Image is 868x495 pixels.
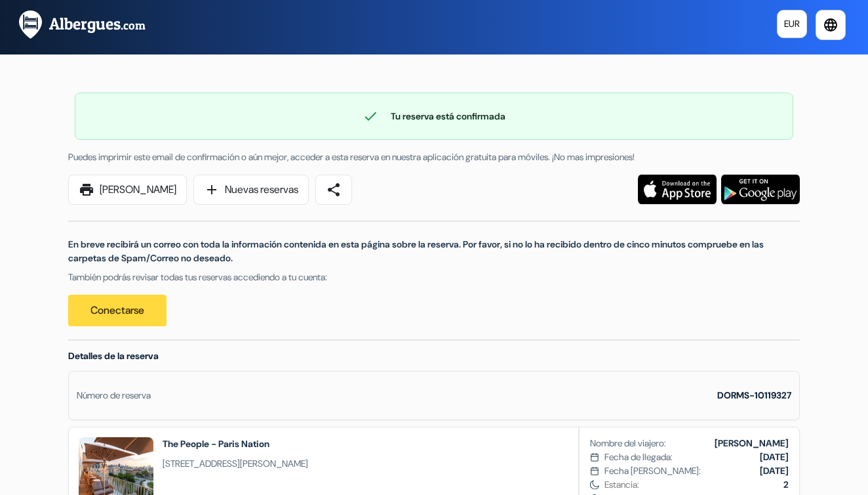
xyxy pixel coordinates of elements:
[68,295,167,326] a: Conectarse
[204,182,220,198] span: add
[590,437,666,450] span: Nombre del viajero:
[68,151,635,163] span: Puedes imprimir este email de confirmación o aún mejor, acceder a esta reserva en nuestra aplicac...
[604,478,789,492] span: Estancia:
[721,175,800,204] img: Descarga la aplicación gratuita
[760,465,789,477] b: [DATE]
[79,182,94,198] span: print
[326,182,342,198] span: share
[823,17,838,33] i: language
[760,451,789,463] b: [DATE]
[363,108,378,124] span: check
[68,270,800,284] p: También podrás revisar todas tus reservas accediendo a tu cuenta:
[638,175,717,204] img: Descarga la aplicación gratuita
[816,10,846,40] a: language
[68,175,187,205] a: print[PERSON_NAME]
[715,437,789,449] b: [PERSON_NAME]
[783,479,789,490] b: 2
[777,10,807,38] a: EUR
[68,238,800,265] p: En breve recibirá un correo con toda la información contenida en esta página sobre la reserva. Po...
[717,389,791,401] strong: DORMS-10119327
[16,9,162,41] img: Albergues.com
[604,464,701,478] span: Fecha [PERSON_NAME]:
[163,437,308,450] h2: The People - Paris Nation
[604,450,673,464] span: Fecha de llegada:
[193,175,309,205] a: addNuevas reservas
[77,389,151,402] div: Número de reserva
[75,108,793,124] div: Tu reserva está confirmada
[163,457,308,471] span: [STREET_ADDRESS][PERSON_NAME]
[68,350,159,362] span: Detalles de la reserva
[315,175,352,205] a: share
